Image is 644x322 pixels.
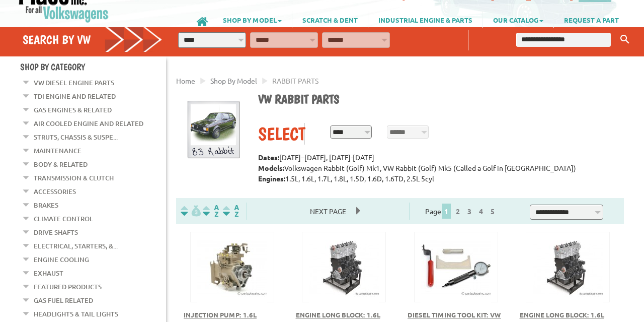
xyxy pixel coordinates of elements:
[488,207,497,216] a: 5
[258,152,616,184] p: [DATE]–[DATE], [DATE]-[DATE] Volkswagen Rabbit (Golf) Mk1, VW Rabbit (Golf) Mk5 (Called a Golf in...
[483,11,553,28] a: OUR CATALOG
[292,11,368,28] a: SCRATCH & DENT
[34,294,93,307] a: Gas Fuel Related
[34,90,116,103] a: TDI Engine and Related
[34,280,102,293] a: Featured Products
[258,123,304,145] div: Select
[210,76,257,85] a: Shop By Model
[258,153,279,162] strong: Dates:
[34,199,58,212] a: Brakes
[201,205,221,217] img: Sort by Headline
[213,11,292,28] a: SHOP BY MODEL
[23,32,163,47] h4: Search by VW
[554,11,629,28] a: REQUEST A PART
[465,207,474,216] a: 3
[34,76,114,89] a: VW Diesel Engine Parts
[476,207,486,216] a: 4
[617,31,632,48] button: Keyword Search
[34,239,118,252] a: Electrical, Starters, &...
[34,307,118,320] a: Headlights & Tail Lights
[184,100,243,160] img: Rabbit
[34,144,82,157] a: Maintenance
[181,205,201,217] img: filterpricelow.svg
[221,205,241,217] img: Sort by Sales Rank
[20,61,166,72] h4: Shop By Category
[368,11,482,28] a: INDUSTRIAL ENGINE & PARTS
[34,226,78,239] a: Drive Shafts
[258,174,285,183] strong: Engines:
[34,171,114,184] a: Transmission & Clutch
[34,267,63,280] a: Exhaust
[34,131,118,144] a: Struts, Chassis & Suspe...
[272,76,318,85] span: RABBIT PARTS
[176,76,195,85] a: Home
[34,158,88,171] a: Body & Related
[300,204,356,219] span: Next Page
[258,163,284,172] strong: Models:
[258,92,616,108] h1: VW Rabbit parts
[34,253,89,266] a: Engine Cooling
[34,212,93,225] a: Climate Control
[34,117,143,130] a: Air Cooled Engine and Related
[409,203,514,220] div: Page
[34,185,76,198] a: Accessories
[453,207,462,216] a: 2
[34,103,112,116] a: Gas Engines & Related
[300,207,356,216] a: Next Page
[442,204,451,219] span: 1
